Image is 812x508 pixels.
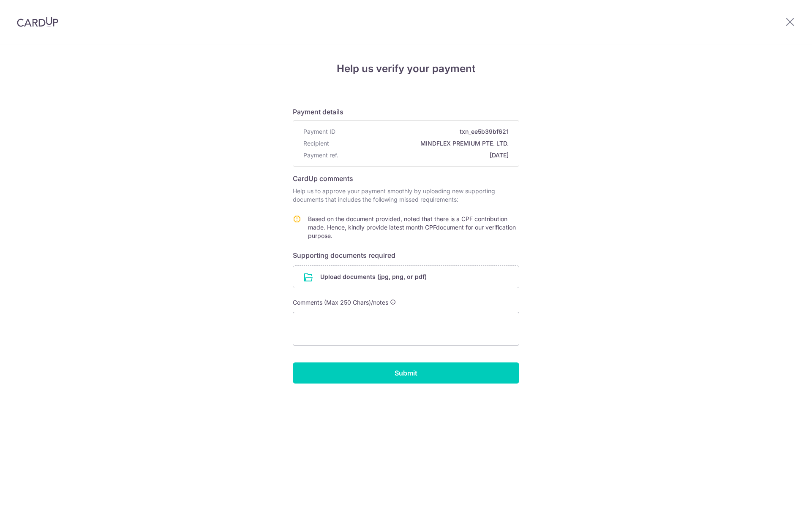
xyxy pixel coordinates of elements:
[758,483,804,504] iframe: Opens a widget where you can find more information
[293,362,519,384] input: Submit
[293,61,519,76] h4: Help us verify your payment
[293,173,519,184] h6: CardUp comments
[293,187,519,204] p: Help us to approve your payment smoothly by uploading new supporting documents that includes the ...
[342,151,509,159] span: [DATE]
[293,250,519,260] h6: Supporting documents required
[17,17,58,27] img: CardUp
[332,139,509,148] span: MINDFLEX PREMIUM PTE. LTD.
[293,265,519,288] div: Upload documents (jpg, png, or pdf)
[293,107,519,117] h6: Payment details
[293,299,388,306] span: Comments (Max 250 Chars)/notes
[303,139,329,148] span: Recipient
[303,127,335,136] span: Payment ID
[308,215,516,239] span: Based on the document provided, noted that there is a CPF contribution made. Hence, kindly provid...
[303,151,338,159] span: Payment ref.
[339,127,509,136] span: txn_ee5b39bf621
